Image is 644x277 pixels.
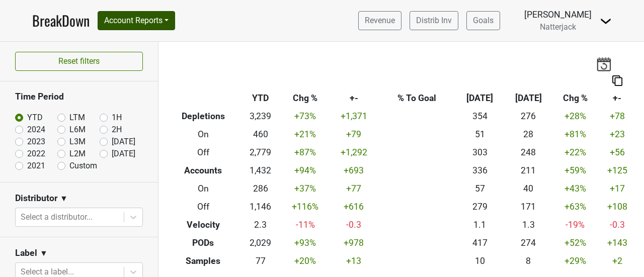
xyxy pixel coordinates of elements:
th: Off [166,198,240,216]
span: ▼ [60,193,68,205]
label: 2H [112,124,122,136]
th: PODs [166,234,240,252]
label: [DATE] [112,148,135,160]
td: +125 [598,162,636,180]
img: Copy to clipboard [612,75,622,86]
th: On [166,126,240,144]
td: +29 % [552,252,598,270]
td: +81 % [552,126,598,144]
td: +79 [330,126,378,144]
h3: Distributor [15,193,57,204]
button: Account Reports [98,11,175,30]
td: +20 % [281,252,329,270]
th: Chg % [552,89,598,108]
span: Natterjack [540,22,576,32]
td: 8 [504,252,552,270]
label: [DATE] [112,136,135,148]
td: 1,432 [240,162,281,180]
th: Off [166,144,240,162]
td: 279 [455,198,504,216]
img: last_updated_date [596,57,611,71]
label: 2022 [27,148,45,160]
td: 1,146 [240,198,281,216]
td: +43 % [552,180,598,198]
h3: Label [15,248,37,258]
th: Chg % [281,89,329,108]
td: +78 [598,108,636,126]
th: [DATE] [455,89,504,108]
th: % To Goal [378,89,455,108]
td: +1,292 [330,144,378,162]
button: Reset filters [15,52,143,71]
td: 10 [455,252,504,270]
label: 1H [112,112,122,124]
td: +116 % [281,198,329,216]
a: Revenue [358,11,401,30]
td: 1.1 [455,216,504,234]
td: +37 % [281,180,329,198]
td: 276 [504,108,552,126]
td: +23 [598,126,636,144]
div: [PERSON_NAME] [524,8,592,21]
label: L3M [69,136,86,148]
label: 2024 [27,124,45,136]
th: [DATE] [504,89,552,108]
td: -19 % [552,216,598,234]
td: 336 [455,162,504,180]
label: YTD [27,112,43,124]
label: 2023 [27,136,45,148]
td: +693 [330,162,378,180]
td: +87 % [281,144,329,162]
td: 2.3 [240,216,281,234]
td: -0.3 [330,216,378,234]
td: +73 % [281,108,329,126]
td: 1.3 [504,216,552,234]
th: Accounts [166,162,240,180]
td: 248 [504,144,552,162]
label: 2021 [27,160,45,172]
a: BreakDown [32,10,90,31]
td: +52 % [552,234,598,252]
td: 51 [455,126,504,144]
td: 2,029 [240,234,281,252]
span: ▼ [40,247,48,259]
td: 171 [504,198,552,216]
td: +13 [330,252,378,270]
td: 57 [455,180,504,198]
td: +17 [598,180,636,198]
td: 460 [240,126,281,144]
td: 354 [455,108,504,126]
th: +- [330,89,378,108]
td: -0.3 [598,216,636,234]
td: 3,239 [240,108,281,126]
th: +- [598,89,636,108]
td: +2 [598,252,636,270]
td: +28 % [552,108,598,126]
a: Goals [466,11,500,30]
td: 28 [504,126,552,144]
label: Custom [69,160,97,172]
td: 211 [504,162,552,180]
th: Depletions [166,108,240,126]
td: +978 [330,234,378,252]
td: +21 % [281,126,329,144]
td: +1,371 [330,108,378,126]
td: +22 % [552,144,598,162]
td: 40 [504,180,552,198]
td: +77 [330,180,378,198]
td: -11 % [281,216,329,234]
td: +94 % [281,162,329,180]
h3: Time Period [15,91,143,102]
th: On [166,180,240,198]
th: Velocity [166,216,240,234]
td: 274 [504,234,552,252]
td: 303 [455,144,504,162]
img: Dropdown Menu [600,15,612,27]
td: 417 [455,234,504,252]
td: +108 [598,198,636,216]
td: +59 % [552,162,598,180]
td: +143 [598,234,636,252]
label: L2M [69,148,86,160]
th: Samples [166,252,240,270]
td: +93 % [281,234,329,252]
